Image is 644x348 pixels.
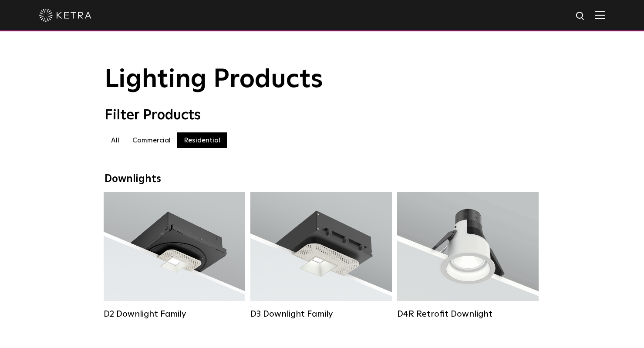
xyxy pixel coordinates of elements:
[397,309,539,319] div: D4R Retrofit Downlight
[595,11,605,19] img: Hamburger%20Nav.svg
[250,192,392,319] a: D3 Downlight Family Lumen Output:700 / 900 / 1100Colors:White / Black / Silver / Bronze / Paintab...
[105,67,323,93] span: Lighting Products
[126,132,177,148] label: Commercial
[39,9,91,22] img: ketra-logo-2019-white
[105,173,540,186] div: Downlights
[575,11,586,22] img: search icon
[397,192,539,319] a: D4R Retrofit Downlight Lumen Output:800Colors:White / BlackBeam Angles:15° / 25° / 40° / 60°Watta...
[104,309,245,319] div: D2 Downlight Family
[105,132,126,148] label: All
[105,107,540,124] div: Filter Products
[250,309,392,319] div: D3 Downlight Family
[177,132,227,148] label: Residential
[104,192,245,319] a: D2 Downlight Family Lumen Output:1200Colors:White / Black / Gloss Black / Silver / Bronze / Silve...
